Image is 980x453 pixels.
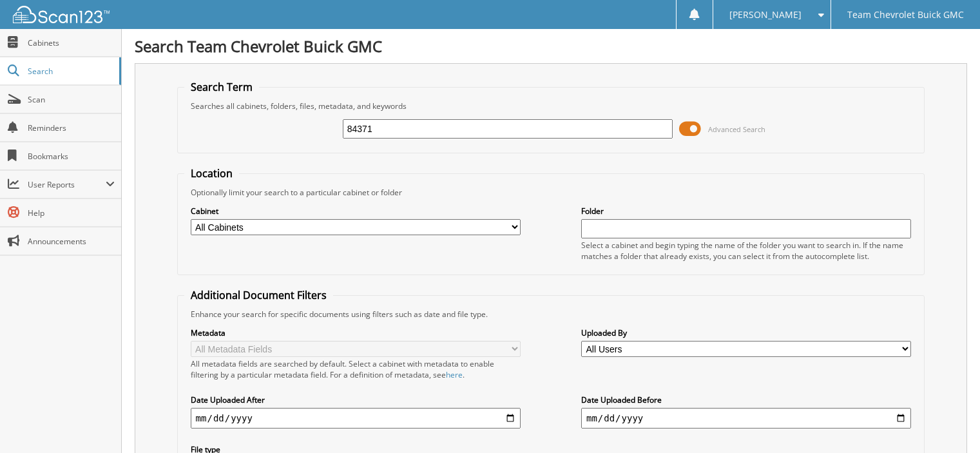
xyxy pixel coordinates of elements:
[28,122,115,133] span: Reminders
[184,288,333,302] legend: Additional Document Filters
[847,11,964,19] span: Team Chevrolet Buick GMC
[28,236,115,247] span: Announcements
[184,309,918,320] div: Enhance your search for specific documents using filters such as date and file type.
[28,94,115,105] span: Scan
[446,369,463,380] a: here
[28,66,113,77] span: Search
[191,394,521,405] label: Date Uploaded After
[581,408,911,429] input: end
[184,101,918,111] div: Searches all cabinets, folders, files, metadata, and keywords
[581,240,911,262] div: Select a cabinet and begin typing the name of the folder you want to search in. If the name match...
[729,11,802,19] span: [PERSON_NAME]
[191,327,521,338] label: Metadata
[184,80,259,94] legend: Search Term
[184,166,239,180] legend: Location
[191,206,521,217] label: Cabinet
[28,207,115,218] span: Help
[581,394,911,405] label: Date Uploaded Before
[28,179,106,190] span: User Reports
[28,37,115,48] span: Cabinets
[13,6,110,23] img: scan123-logo-white.svg
[581,206,911,217] label: Folder
[28,151,115,162] span: Bookmarks
[135,35,967,57] h1: Search Team Chevrolet Buick GMC
[708,124,765,134] span: Advanced Search
[191,358,521,380] div: All metadata fields are searched by default. Select a cabinet with metadata to enable filtering b...
[581,327,911,338] label: Uploaded By
[191,408,521,429] input: start
[184,187,918,198] div: Optionally limit your search to a particular cabinet or folder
